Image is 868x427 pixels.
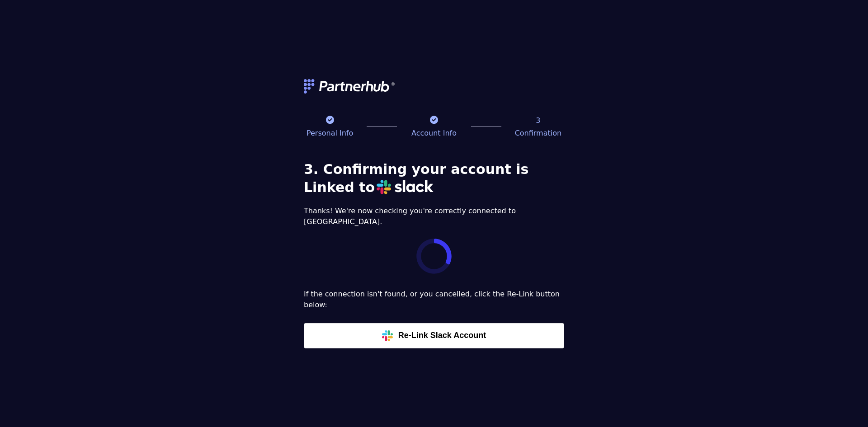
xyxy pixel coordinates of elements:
[304,289,564,310] p: If the connection isn't found, or you cancelled, click the Re-Link button below:
[304,79,396,94] img: logo
[304,128,356,139] p: Personal Info
[408,128,460,139] p: Account Info
[512,115,564,126] p: 3
[512,128,564,139] p: Confirmation
[304,323,564,348] button: Re-Link Slack Account
[304,206,564,227] p: Thanks! We're now checking you're correctly connected to [GEOGRAPHIC_DATA].
[304,160,564,197] h3: 3. Confirming your account is Linked to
